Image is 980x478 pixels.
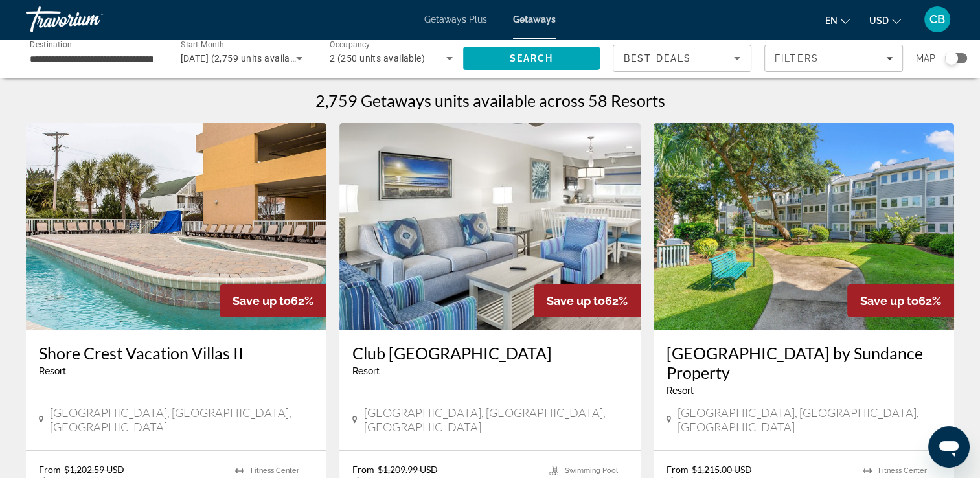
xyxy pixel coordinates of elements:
span: Search [509,53,553,63]
mat-select: Sort by [624,51,740,66]
span: Destination [30,40,72,49]
img: Myrtle Beach Resort by Sundance Property [654,123,954,330]
button: Filters [764,45,903,72]
span: 2 (250 units available) [330,53,425,63]
span: Fitness Center [878,466,927,475]
div: 62% [847,284,954,317]
a: Getaways Plus [424,14,487,25]
span: Swimming Pool [565,466,618,475]
span: From [39,464,61,475]
span: Save up to [860,294,918,308]
span: [GEOGRAPHIC_DATA], [GEOGRAPHIC_DATA], [GEOGRAPHIC_DATA] [364,405,628,434]
a: Shore Crest Vacation Villas II [39,343,313,363]
span: [GEOGRAPHIC_DATA], [GEOGRAPHIC_DATA], [GEOGRAPHIC_DATA] [50,405,313,434]
span: $1,202.59 USD [64,464,124,475]
iframe: Button to launch messaging window [928,426,970,468]
span: Fitness Center [251,466,299,475]
span: [GEOGRAPHIC_DATA], [GEOGRAPHIC_DATA], [GEOGRAPHIC_DATA] [678,405,941,434]
span: Resort [667,385,694,396]
span: Best Deals [624,53,691,63]
button: Change currency [869,11,901,30]
span: $1,209.99 USD [378,464,438,475]
img: Shore Crest Vacation Villas II [26,123,326,330]
span: Resort [352,366,380,376]
span: Save up to [233,294,291,308]
div: 62% [534,284,641,317]
span: Map [916,49,935,67]
span: From [667,464,689,475]
span: CB [929,13,945,26]
span: USD [869,16,889,26]
span: Resort [39,366,66,376]
h1: 2,759 Getaways units available across 58 Resorts [315,91,665,110]
a: Club [GEOGRAPHIC_DATA] [352,343,627,363]
span: $1,215.00 USD [692,464,752,475]
input: Select destination [30,51,153,67]
span: From [352,464,374,475]
a: Getaways [513,14,556,25]
span: Occupancy [330,40,370,49]
span: [DATE] (2,759 units available) [181,53,306,63]
span: Save up to [547,294,605,308]
a: Travorium [26,3,155,36]
span: en [825,16,838,26]
a: [GEOGRAPHIC_DATA] by Sundance Property [667,343,941,382]
button: Search [463,47,600,70]
button: User Menu [920,6,954,33]
span: Start Month [181,40,224,49]
img: Club Wyndham Ocean Ridge [339,123,640,330]
button: Change language [825,11,850,30]
span: Filters [775,53,819,63]
div: 62% [220,284,326,317]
